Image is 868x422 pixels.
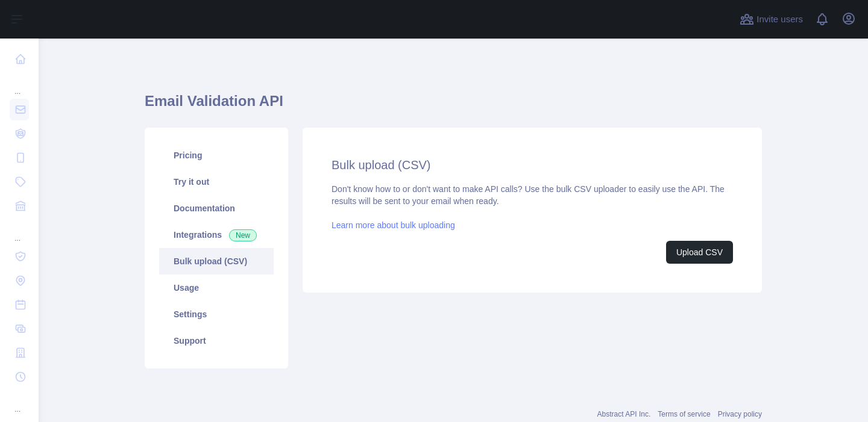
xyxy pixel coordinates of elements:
button: Invite users [737,10,805,29]
a: Documentation [159,195,274,222]
a: Settings [159,301,274,327]
div: ... [10,390,29,414]
a: Abstract API Inc. [597,410,651,418]
div: ... [10,72,29,96]
h2: Bulk upload (CSV) [332,157,733,173]
div: Don't know how to or don't want to make API calls? Use the bulk CSV uploader to easily use the AP... [332,183,733,264]
a: Try it out [159,169,274,195]
span: New [229,229,257,241]
div: ... [10,219,29,243]
a: Pricing [159,142,274,169]
a: Usage [159,275,274,301]
h1: Email Validation API [145,92,762,120]
a: Terms of service [658,410,710,418]
span: Invite users [756,13,803,26]
a: Privacy policy [718,410,762,418]
a: Bulk upload (CSV) [159,248,274,275]
a: Learn more about bulk uploading [332,220,455,230]
a: Support [159,327,274,354]
a: Integrations New [159,222,274,248]
button: Upload CSV [666,241,733,264]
